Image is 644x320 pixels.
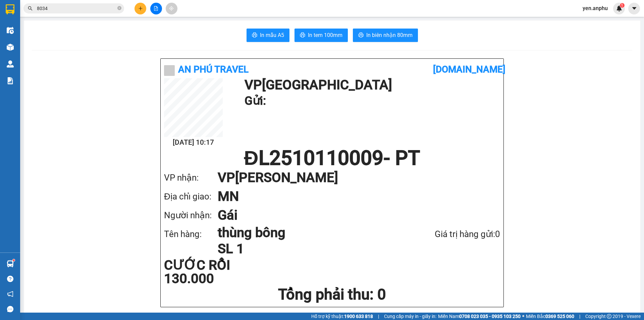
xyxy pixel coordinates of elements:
[13,259,15,261] sup: 1
[7,260,14,267] img: warehouse-icon
[154,6,158,11] span: file-add
[366,31,413,39] span: In biên nhận 80mm
[384,313,436,320] span: Cung cấp máy in - giấy in:
[577,4,613,12] span: yen.anphu
[7,291,13,297] span: notification
[164,209,218,222] div: Người nhận:
[135,3,146,14] button: plus
[164,137,223,148] h2: [DATE] 10:17
[7,60,14,67] img: warehouse-icon
[37,5,116,12] input: Tìm tên, số ĐT hoặc mã đơn
[164,171,218,185] div: VP nhận:
[7,276,13,282] span: question-circle
[399,227,500,241] div: Giá trị hàng gửi: 0
[138,6,143,11] span: plus
[7,27,14,34] img: warehouse-icon
[631,5,637,11] span: caret-down
[218,206,487,225] h1: Gái
[378,313,379,320] span: |
[353,29,418,42] button: printerIn biên nhận 80mm
[358,32,364,39] span: printer
[344,314,373,319] strong: 1900 633 818
[218,241,399,257] h1: SL 1
[7,44,14,51] img: warehouse-icon
[218,187,487,206] h1: MN
[579,313,580,320] span: |
[294,29,348,42] button: printerIn tem 100mm
[164,227,218,241] div: Tên hàng:
[607,314,611,319] span: copyright
[308,31,342,39] span: In tem 100mm
[117,5,121,12] span: close-circle
[433,64,505,75] b: [DOMAIN_NAME]
[526,313,574,320] span: Miền Bắc
[300,32,305,39] span: printer
[218,168,487,187] h1: VP [PERSON_NAME]
[245,78,497,92] h1: VP [GEOGRAPHIC_DATA]
[459,314,521,319] strong: 0708 023 035 - 0935 103 250
[169,6,174,11] span: aim
[616,5,622,11] img: icon-new-feature
[150,3,162,14] button: file-add
[117,6,121,10] span: close-circle
[164,285,500,304] h1: Tổng phải thu: 0
[522,315,524,318] span: ⚪️
[252,32,257,39] span: printer
[311,313,373,320] span: Hỗ trợ kỹ thuật:
[245,92,497,110] h1: Gửi:
[247,29,289,42] button: printerIn mẫu A5
[164,259,275,285] div: CƯỚC RỒI 130.000
[7,77,14,84] img: solution-icon
[628,3,640,14] button: caret-down
[545,314,574,319] strong: 0369 525 060
[178,64,249,75] b: An Phú Travel
[166,3,177,14] button: aim
[621,3,623,8] span: 1
[438,313,521,320] span: Miền Nam
[6,4,14,14] img: logo-vxr
[218,225,399,241] h1: thùng bông
[260,31,284,39] span: In mẫu A5
[164,190,218,203] div: Địa chỉ giao:
[28,6,33,11] span: search
[164,148,500,168] h1: ĐL2510110009 - PT
[620,3,625,8] sup: 1
[7,306,13,312] span: message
